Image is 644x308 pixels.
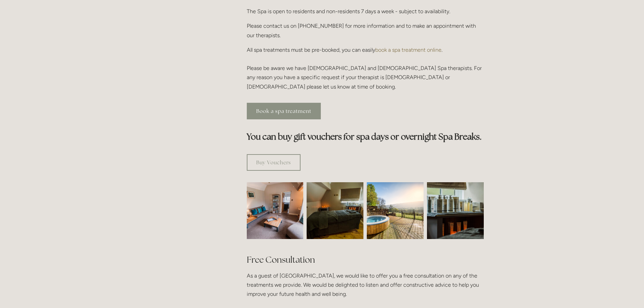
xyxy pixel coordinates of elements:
a: Buy Vouchers [247,154,301,171]
h2: Free Consultation [247,254,484,266]
img: Body creams in the spa room, Losehill House Hotel and Spa [413,182,498,239]
p: The Spa is open to residents and non-residents 7 days a week - subject to availability. [247,7,484,16]
img: Outdoor jacuzzi with a view of the Peak District, Losehill House Hotel and Spa [367,182,424,239]
img: Spa room, Losehill House Hotel and Spa [292,182,378,239]
a: Book a spa treatment [247,103,321,119]
a: book a spa treatment online [375,47,442,53]
img: Waiting room, spa room, Losehill House Hotel and Spa [233,182,318,239]
p: Please contact us on [PHONE_NUMBER] for more information and to make an appointment with our ther... [247,21,484,40]
p: All spa treatments must be pre-booked, you can easily . Please be aware we have [DEMOGRAPHIC_DATA... [247,45,484,91]
p: As a guest of [GEOGRAPHIC_DATA], we would like to offer you a free consultation on any of the tre... [247,271,484,299]
strong: You can buy gift vouchers for spa days or overnight Spa Breaks. [247,131,482,142]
